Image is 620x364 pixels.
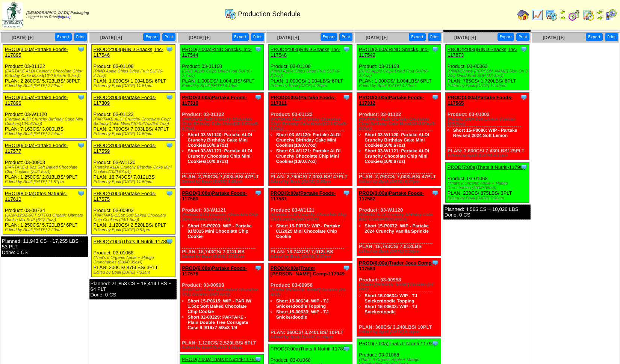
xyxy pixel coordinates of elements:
img: Tooltip [343,345,350,352]
img: arrowright.gif [597,15,603,21]
a: PROD(3:00a)Partake Foods-117311 [271,95,336,106]
img: Tooltip [254,264,262,272]
div: (RIND-Chewy [PERSON_NAME] Skin-On 3-Way Dried Fruit SUP (12-3oz)) [448,69,529,78]
div: Product: 03-W1120 PLAN: 7,163CS / 3,000LBS [3,93,87,138]
a: Short 15-P0703: WIP - Partake 01/2025 Mini Chocolate Chip Cookie [188,223,252,239]
div: Edited by Bpali [DATE] 11:50pm [94,132,175,136]
img: Tooltip [520,163,528,171]
span: Logged in as Rrost [26,11,89,19]
div: Edited by Bpali [DATE] 9:59pm [182,346,263,350]
img: Tooltip [431,93,439,101]
img: Tooltip [254,189,262,197]
img: Tooltip [77,45,85,53]
button: Print [339,33,352,41]
div: (PARTAKE ALDI Crunchy Chocolate Chip/ Birthday Cake Mixed(10-0.67oz/6-6.7oz)) [359,117,440,131]
div: (Partake ALDI Crunchy Chocolate Chip Mini Cookies(10/0.67oz)) [271,213,352,222]
div: (Partake ALDI Crunchy Birthday Cake Mini Cookies(10/0.67oz)) [94,165,175,174]
img: Tooltip [343,93,350,101]
img: Tooltip [166,141,173,149]
a: PROD(7:00a)Thats It Nutriti-117899 [271,346,348,352]
div: Edited by Bpali [DATE] 4:20pm [359,84,440,88]
button: Export [232,33,249,41]
a: [DATE] [+] [277,35,299,40]
div: Edited by Bpali [DATE] 7:32am [448,196,529,200]
a: PROD(6:00a)Trader Joes Comp-117563 [359,260,433,271]
div: Product: 03-W1121 PLAN: 16,743CS / 7,012LBS [180,188,264,261]
div: Edited by Bpali [DATE] 11:49pm [448,84,529,88]
img: Tooltip [77,93,85,101]
img: Tooltip [431,340,439,347]
img: Tooltip [343,189,350,197]
div: Edited by Bpali [DATE] 9:38pm [359,249,440,254]
div: Product: 03-01108 PLAN: 1,000CS / 1,004LBS / 6PLT [357,45,441,90]
img: arrowleft.gif [560,9,566,15]
span: Production Schedule [238,10,300,18]
img: Tooltip [166,93,173,101]
a: PROD(3:00a)Partake Foods-117895 [5,47,68,58]
a: PROD(6:00a)Partake Foods-117576 [182,265,247,277]
div: Product: 03-01108 PLAN: 1,000CS / 1,004LBS / 6PLT [180,45,264,90]
div: Product: 03-00958 PLAN: 360CS / 3,240LBS / 10PLT [268,263,352,342]
img: arrowleft.gif [597,9,603,15]
button: Print [516,33,529,41]
img: calendarprod.gif [225,8,237,20]
a: PROD(6:00a)Partake Foods-117577 [5,143,68,154]
img: Tooltip [77,190,85,197]
div: (RIND Apple Chips Dried Fruit SUP(6-2.7oz)) [271,69,352,78]
div: (UCM-12OZ-6CT OTTOs Organic Ultimate Cookie Mix SUP (6/12.2oz)) [5,213,86,222]
div: Edited by Bpali [DATE] 11:49pm [271,335,352,340]
div: Planned: 11,943 CS ~ 17,255 LBS ~ 53 PLT Done: 0 CS [1,236,88,257]
a: Short 15-P0672: WIP - Partake 2024 Crunchy Vanilla Sprinkle [364,223,429,234]
a: PROD(3:05a)Partake Foods-117896 [5,95,68,106]
span: [DATE] [+] [543,35,564,40]
a: PROD(6:00a)Trader [PERSON_NAME] Comp-117049 [271,265,345,277]
div: (Trader [PERSON_NAME] Cookies (24-6oz)) [359,283,440,292]
a: [DATE] [+] [12,35,33,40]
a: PROD(3:00a)Partake Foods-117565 [448,95,513,106]
button: Print [74,33,87,41]
div: Edited by Bpali [DATE] 11:50pm [182,254,263,259]
a: Short 15-P0703: WIP - Partake 01/2025 Mini Chocolate Chip Cookie [276,223,340,239]
img: Tooltip [254,93,262,101]
div: Product: 03-01122 PLAN: 2,790CS / 7,003LBS / 47PLT [268,93,352,186]
div: (RIND Apple Chips Dried Fruit SUP(6-2.7oz)) [359,69,440,78]
div: (PARTAKE-1.5oz Soft Baked Chocolate Chip Cookies (24/1.5oz)) [182,288,263,297]
img: Tooltip [431,45,439,53]
button: Print [162,33,175,41]
a: Short 03-W1121: Partake ALDI Crunchy Chocolate Chip Mini Cookies(10/0.67oz) [364,148,429,164]
div: (That's It Organic Apple + Mango Crunchables (200/0.35oz)) [94,256,175,265]
img: arrowright.gif [560,15,566,21]
a: PROD(7:00a)Thats It Nutriti-117898 [182,356,260,362]
div: Product: 03-W1120 PLAN: 16,743CS / 7,012LBS [357,188,441,256]
a: [DATE] [+] [100,35,122,40]
div: (PARTAKE ALDI Crunchy Chocolate Chip/ Birthday Cake Mixed(10-0.67oz/6-6.7oz)) [271,117,352,131]
button: Export [55,33,72,41]
img: home.gif [517,9,529,21]
a: [DATE] [+] [366,35,387,40]
a: Short 03-W1120: Partake ALDI Crunchy Birthday Cake Mini Cookies(10/0.67oz) [364,132,429,148]
div: Product: 03-01108 PLAN: 1,000CS / 1,004LBS / 6PLT [268,45,352,90]
a: PROD(3:00a)Partake Foods-117560 [182,190,247,202]
a: PROD(3:00a)Partake Foods-117561 [271,190,336,202]
div: Product: 03-01122 PLAN: 2,280CS / 5,723LBS / 38PLT [3,45,87,90]
div: Edited by Bpali [DATE] 9:40pm [359,330,440,334]
div: (Trader [PERSON_NAME] Cookies (24-6oz)) [271,288,352,297]
div: Planned: 21,853 CS ~ 18,414 LBS ~ 64 PLT Done: 0 CS [89,279,177,299]
div: Product: 03-00903 PLAN: 1,120CS / 2,520LBS / 8PLT [180,263,264,352]
div: (PARTAKE-1.5oz Soft Baked Chocolate Chip Cookies (24/1.5oz)) [5,165,86,174]
a: Short 03-W1121: Partake ALDI Crunchy Chocolate Chip Mini Cookies(10/0.67oz) [276,148,341,164]
span: [DATE] [+] [454,35,476,40]
img: Tooltip [343,264,350,272]
div: Edited by Bpali [DATE] 9:37pm [271,254,352,259]
div: Edited by Bpali [DATE] 6:26pm [182,179,263,184]
div: Edited by Bpali [DATE] 7:22am [5,84,86,88]
div: Edited by Bpali [DATE] 9:58pm [94,228,175,232]
div: Edited by Bpali [DATE] 7:31am [94,270,175,275]
img: Tooltip [166,190,173,197]
a: [DATE] [+] [189,35,210,40]
div: Product: 03-01068 PLAN: 200CS / 875LBS / 3PLT [91,237,175,277]
div: (RIND Apple Chips Dried Fruit SUP(6-2.7oz)) [182,69,263,78]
